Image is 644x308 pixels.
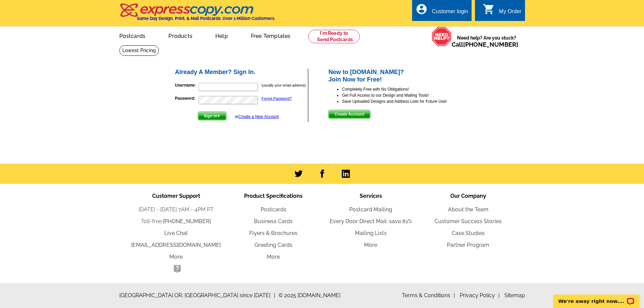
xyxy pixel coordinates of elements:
[328,69,470,83] h2: New to [DOMAIN_NAME]? Join Now for Free!
[349,206,392,213] a: Postcard Mailing
[119,8,275,21] a: Same Day Design, Print, & Mail Postcards. Over 1 Million Customers.
[504,292,525,299] a: Sitemap
[109,27,157,43] a: Postcards
[355,230,387,236] a: Mailing Lists
[402,292,455,299] a: Terms & Conditions
[235,114,279,120] div: or
[432,8,468,18] div: Customer login
[164,230,188,236] a: Live Chat
[131,242,221,248] a: [EMAIL_ADDRESS][DOMAIN_NAME]
[137,16,275,21] h4: Same Day Design, Print, & Mail Postcards. Over 1 Million Customers.
[432,27,452,46] img: help
[244,193,303,199] span: Product Specifications
[364,242,377,248] a: More
[415,7,468,16] a: account_circle Customer login
[499,8,522,18] div: My Order
[158,27,203,43] a: Products
[415,3,428,15] i: account_circle
[342,92,470,98] li: Get Full Access to our Design and Mailing Tools!
[452,230,485,236] a: Case Studies
[549,287,644,308] iframe: LiveChat chat widget
[452,41,518,48] span: Call
[448,206,488,213] a: About the Team
[463,41,518,48] a: [PHONE_NUMBER]
[360,193,382,199] span: Services
[152,193,200,199] span: Customer Support
[450,193,486,199] span: Our Company
[261,206,286,213] a: Postcards
[217,114,220,117] img: button-next-arrow-white.png
[342,98,470,104] li: Save Uploaded Designs and Address Lists for Future Use!
[262,83,306,87] small: (usually your email address)
[127,217,225,226] li: Toll-free:
[175,69,308,76] h2: Already A Member? Sign In.
[254,218,293,224] a: Business Cards
[119,291,275,300] span: [GEOGRAPHIC_DATA] OR, [GEOGRAPHIC_DATA] since [DATE]
[434,218,502,224] a: Customer Success Stories
[330,218,412,224] a: Every Door Direct Mail: save 81%
[205,27,239,43] a: Help
[447,242,489,248] a: Partner Program
[279,291,340,300] span: © 2025 [DOMAIN_NAME]
[483,7,522,16] a: shopping_cart My Order
[460,292,500,299] a: Privacy Policy
[175,82,198,88] label: Username:
[329,110,370,118] span: Create Account
[452,34,522,48] span: Need help? Are you stuck?
[328,110,370,119] button: Create Account
[342,86,470,92] li: Completely Free with No Obligations!
[175,95,198,101] label: Password:
[267,254,280,260] a: More
[240,27,302,43] a: Free Templates
[255,242,292,248] a: Greeting Cards
[262,96,292,100] a: Forgot Password?
[198,112,226,120] span: Sign In
[198,112,226,120] button: Sign In
[238,114,279,119] a: Create a New Account
[163,218,211,224] a: [PHONE_NUMBER]
[483,3,495,15] i: shopping_cart
[127,206,225,214] li: [DATE] - [DATE] 7AM - 4PM PT
[249,230,297,236] a: Flyers & Brochures
[169,254,183,260] a: More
